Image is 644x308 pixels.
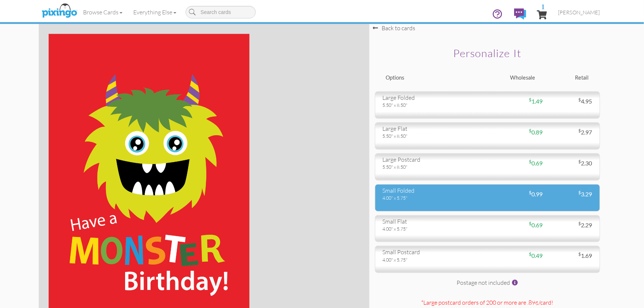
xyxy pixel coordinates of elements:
[383,164,482,170] div: 5.50" x 8.50"
[529,221,543,228] span: 0.69
[383,102,482,108] div: 5.50" x 8.50"
[514,8,526,20] img: comments.svg
[579,128,581,133] sup: $
[383,217,482,226] div: small flat
[375,279,600,295] div: Postage not included
[383,94,482,102] div: large folded
[579,97,581,102] sup: $
[579,251,581,257] sup: $
[388,48,587,59] h2: Personalize it
[380,74,488,82] div: Options
[543,128,598,137] div: 2.97
[558,9,600,15] span: [PERSON_NAME]
[529,97,531,102] sup: $
[383,256,482,263] div: 4.00" x 5.75"
[553,3,606,22] a: [PERSON_NAME]
[529,128,531,133] sup: $
[579,159,581,164] sup: $
[383,186,482,195] div: small folded
[488,74,541,82] div: Wholesale
[383,225,482,232] div: 4.00" x 5.75"
[78,3,128,21] a: Browse Cards
[579,190,581,195] sup: $
[40,2,79,20] img: pixingo logo
[128,3,182,21] a: Everything Else
[383,248,482,256] div: small postcard
[579,221,581,226] sup: $
[186,6,256,18] input: Search cards
[543,221,598,230] div: 2.29
[543,252,598,260] div: 1.69
[529,190,531,195] sup: $
[529,160,543,167] span: 0.69
[529,190,543,197] span: 0.99
[537,3,547,25] a: 1
[543,97,598,106] div: 4.95
[383,133,482,139] div: 5.50" x 8.50"
[529,129,543,136] span: 0.89
[541,74,595,82] div: Retail
[541,3,545,10] span: 1
[543,190,598,199] div: 3.29
[529,159,531,164] sup: $
[529,221,531,226] sup: $
[529,98,543,105] span: 1.49
[383,155,482,164] div: large postcard
[383,125,482,133] div: large flat
[529,252,543,259] span: 0.49
[543,159,598,168] div: 2.30
[529,251,531,257] sup: $
[383,195,482,201] div: 4.00" x 5.75"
